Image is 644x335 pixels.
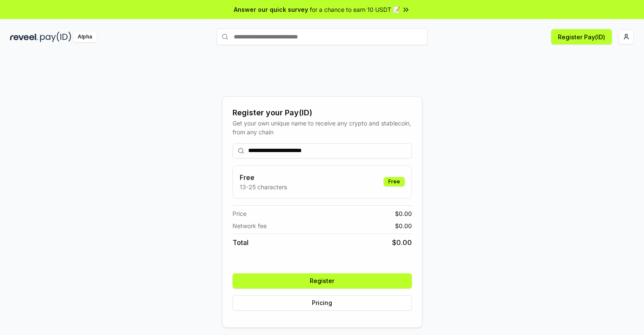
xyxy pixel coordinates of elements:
[233,295,412,310] button: Pricing
[234,5,308,14] span: Answer our quick survey
[395,209,412,218] span: $ 0.00
[551,29,612,44] button: Register Pay(ID)
[310,5,400,14] span: for a chance to earn 10 USDT 📝
[395,221,412,230] span: $ 0.00
[10,32,38,42] img: reveel_dark
[233,107,412,119] div: Register your Pay(ID)
[240,182,287,191] p: 13-25 characters
[233,237,249,248] span: Total
[40,32,71,42] img: pay_id
[240,172,287,182] h3: Free
[233,273,412,289] button: Register
[233,221,267,230] span: Network fee
[392,237,412,248] span: $ 0.00
[73,32,97,42] div: Alpha
[233,119,412,136] div: Get your own unique name to receive any crypto and stablecoin, from any chain
[233,209,246,218] span: Price
[384,177,405,186] div: Free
